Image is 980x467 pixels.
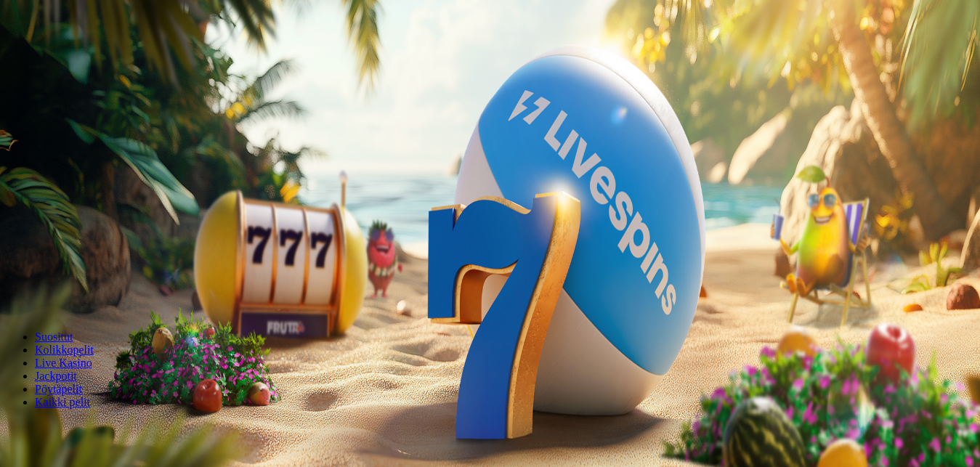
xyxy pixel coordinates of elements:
[35,357,92,369] a: Live Kasino
[6,306,974,409] nav: Lobby
[35,383,82,395] a: Pöytäpelit
[35,330,73,343] a: Suositut
[35,344,94,356] a: Kolikkopelit
[6,306,974,436] header: Lobby
[35,370,77,382] a: Jackpotit
[35,396,90,408] span: Kaikki pelit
